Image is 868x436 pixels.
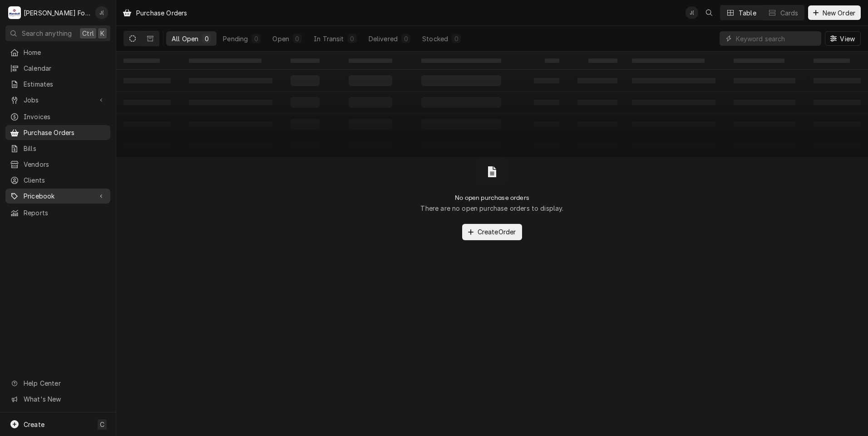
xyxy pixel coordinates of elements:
[403,34,409,44] div: 0
[24,378,105,388] span: Help Center
[95,6,108,19] div: J(
[314,34,344,44] div: In Transit
[24,160,106,169] span: Vendors
[476,227,518,237] span: Create Order
[825,31,861,46] button: View
[189,58,261,63] span: ‌
[454,34,459,44] div: 0
[545,58,559,63] span: ‌
[24,48,106,57] span: Home
[24,128,106,137] span: Purchase Orders
[24,191,92,201] span: Pricebook
[22,29,72,38] span: Search anything
[739,8,756,18] div: Table
[5,141,110,156] a: Bills
[95,6,108,19] div: Jeff Debigare (109)'s Avatar
[8,6,21,19] div: M
[24,394,105,404] span: What's New
[808,5,861,20] button: New Order
[5,61,110,76] a: Calendar
[5,109,110,124] a: Invoices
[5,25,110,41] button: Search anythingCtrlK
[5,77,110,92] a: Estimates
[291,58,320,63] span: ‌
[24,63,106,73] span: Calendar
[734,58,784,63] span: ‌
[420,203,563,213] p: There are no open purchase orders to display.
[24,112,106,121] span: Invoices
[5,173,110,188] a: Clients
[5,92,110,107] a: Go to Jobs
[116,52,868,157] table: All Open Purchase Orders List Loading
[632,58,705,63] span: ‌
[100,29,104,38] span: K
[702,5,716,20] button: Open search
[82,29,94,38] span: Ctrl
[462,224,523,240] button: CreateOrder
[814,58,850,63] span: ‌
[24,79,106,89] span: Estimates
[172,34,198,44] div: All Open
[272,34,289,44] div: Open
[100,420,104,429] span: C
[295,34,300,44] div: 0
[24,95,92,105] span: Jobs
[369,34,398,44] div: Delivered
[204,34,209,44] div: 0
[223,34,248,44] div: Pending
[780,8,799,18] div: Cards
[5,157,110,172] a: Vendors
[838,34,857,44] span: View
[455,194,529,202] h2: No open purchase orders
[5,189,110,203] a: Go to Pricebook
[422,34,448,44] div: Stocked
[24,175,106,185] span: Clients
[588,58,617,63] span: ‌
[686,6,698,19] div: Jeff Debigare (109)'s Avatar
[736,31,817,46] input: Keyword search
[821,8,857,18] span: New Order
[8,6,21,19] div: Marshall Food Equipment Service's Avatar
[350,34,355,44] div: 0
[253,34,259,44] div: 0
[24,144,106,153] span: Bills
[24,208,106,218] span: Reports
[5,392,110,407] a: Go to What's New
[5,205,110,220] a: Reports
[5,45,110,60] a: Home
[421,58,501,63] span: ‌
[5,125,110,140] a: Purchase Orders
[123,58,160,63] span: ‌
[5,376,110,391] a: Go to Help Center
[686,6,698,19] div: J(
[24,421,44,428] span: Create
[24,8,90,18] div: [PERSON_NAME] Food Equipment Service
[349,58,392,63] span: ‌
